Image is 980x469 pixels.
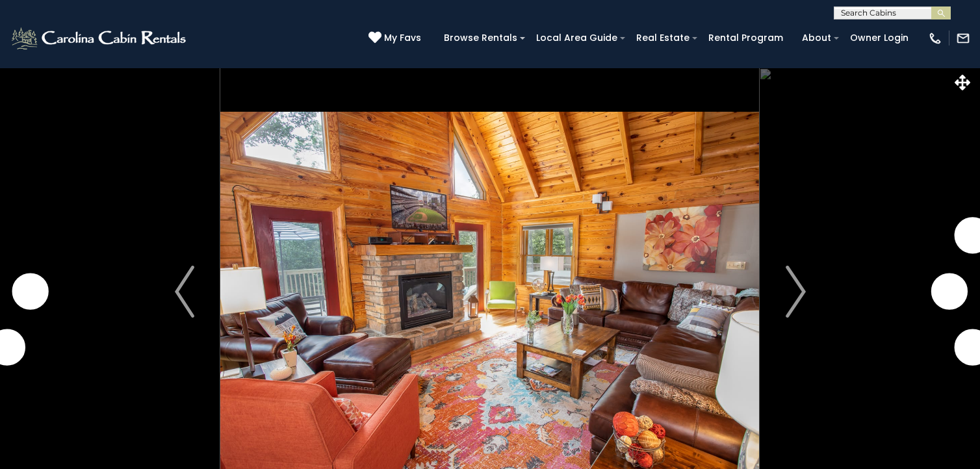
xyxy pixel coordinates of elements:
[786,266,805,318] img: arrow
[384,31,421,45] span: My Favs
[795,28,838,48] a: About
[844,28,915,48] a: Owner Login
[702,28,790,48] a: Rental Program
[630,28,696,48] a: Real Estate
[928,31,942,45] img: phone-regular-white.png
[10,25,190,51] img: White-1-2.png
[368,31,424,45] a: My Favs
[175,266,194,318] img: arrow
[530,28,624,48] a: Local Area Guide
[956,31,970,45] img: mail-regular-white.png
[437,28,524,48] a: Browse Rentals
